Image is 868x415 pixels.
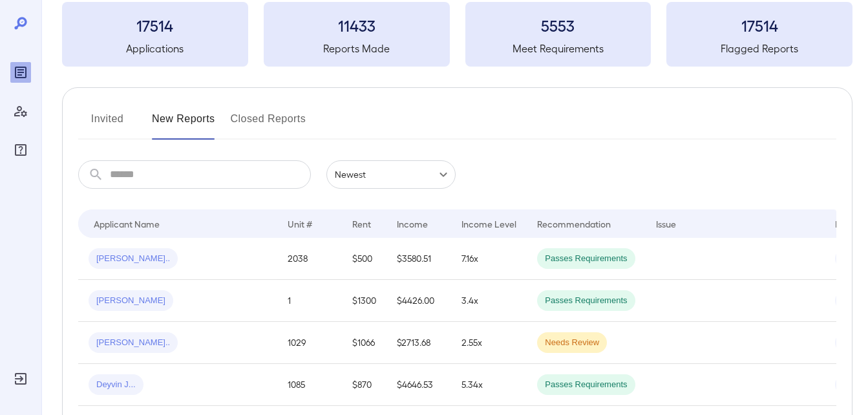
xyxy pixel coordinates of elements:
[89,295,173,307] span: [PERSON_NAME]
[277,238,342,280] td: 2038
[537,295,635,307] span: Passes Requirements
[231,109,306,140] button: Closed Reports
[386,280,451,322] td: $4426.00
[835,216,867,231] div: Method
[537,337,607,349] span: Needs Review
[537,253,635,265] span: Passes Requirements
[386,322,451,364] td: $2713.68
[397,216,428,231] div: Income
[10,368,31,389] div: Log Out
[342,280,386,322] td: $1300
[386,364,451,406] td: $4646.53
[386,238,451,280] td: $3580.51
[89,253,178,265] span: [PERSON_NAME]..
[451,322,527,364] td: 2.55x
[465,41,651,56] h5: Meet Requirements
[342,322,386,364] td: $1066
[451,280,527,322] td: 3.4x
[342,364,386,406] td: $870
[451,238,527,280] td: 7.16x
[94,216,160,231] div: Applicant Name
[62,2,852,67] summary: 17514Applications11433Reports Made5553Meet Requirements17514Flagged Reports
[10,62,31,83] div: Reports
[264,15,450,36] h3: 11433
[352,216,373,231] div: Rent
[288,216,312,231] div: Unit #
[10,101,31,122] div: Manage Users
[89,337,178,349] span: [PERSON_NAME]..
[277,280,342,322] td: 1
[264,41,450,56] h5: Reports Made
[666,15,852,36] h3: 17514
[152,109,215,140] button: New Reports
[62,15,248,36] h3: 17514
[342,238,386,280] td: $500
[656,216,677,231] div: Issue
[326,160,456,189] div: Newest
[666,41,852,56] h5: Flagged Reports
[10,140,31,160] div: FAQ
[78,109,136,140] button: Invited
[277,322,342,364] td: 1029
[537,216,611,231] div: Recommendation
[277,364,342,406] td: 1085
[451,364,527,406] td: 5.34x
[537,379,635,391] span: Passes Requirements
[465,15,651,36] h3: 5553
[89,379,143,391] span: Deyvin J...
[461,216,516,231] div: Income Level
[62,41,248,56] h5: Applications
